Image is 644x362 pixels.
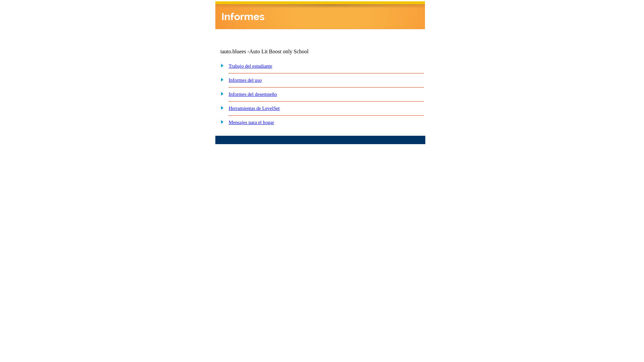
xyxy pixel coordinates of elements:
img: plus.gif [217,105,224,111]
nobr: Auto Lit Boost only School [249,49,309,54]
a: Trabajo del estudiante [229,63,272,69]
a: Informes del desempeño [229,92,277,97]
a: Mensajes para el hogar [229,120,274,125]
td: tauto.bluees - [220,49,344,55]
img: header [215,1,425,29]
img: plus.gif [217,76,224,82]
img: plus.gif [217,62,224,68]
a: Herramientas de LevelSet [229,106,280,111]
img: plus.gif [217,119,224,125]
a: Informes del uso [229,77,262,83]
img: plus.gif [217,90,224,97]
